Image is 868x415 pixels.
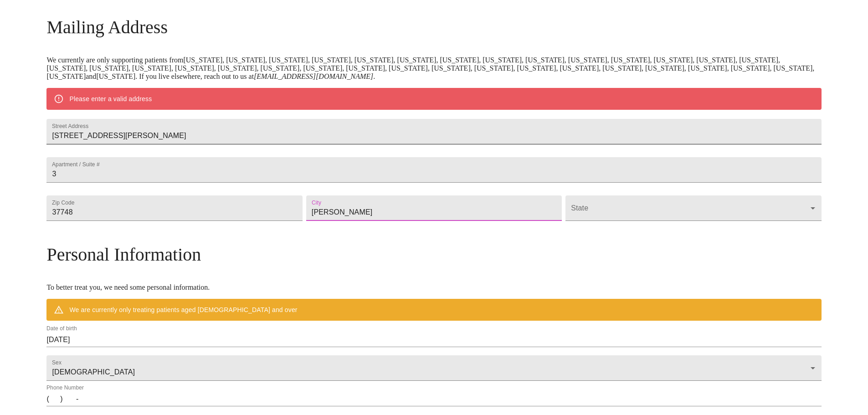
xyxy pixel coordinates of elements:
p: We currently are only supporting patients from [US_STATE], [US_STATE], [US_STATE], [US_STATE], [U... [46,56,821,81]
em: [EMAIL_ADDRESS][DOMAIN_NAME] [254,72,373,80]
h3: Mailing Address [46,16,821,38]
div: ​ [565,195,821,221]
div: Please enter a valid address [69,91,152,107]
p: To better treat you, we need some personal information. [46,283,821,292]
label: Date of birth [46,326,77,332]
label: Phone Number [46,385,84,391]
div: [DEMOGRAPHIC_DATA] [46,355,821,381]
div: We are currently only treating patients aged [DEMOGRAPHIC_DATA] and over [69,302,297,318]
h3: Personal Information [46,244,821,265]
